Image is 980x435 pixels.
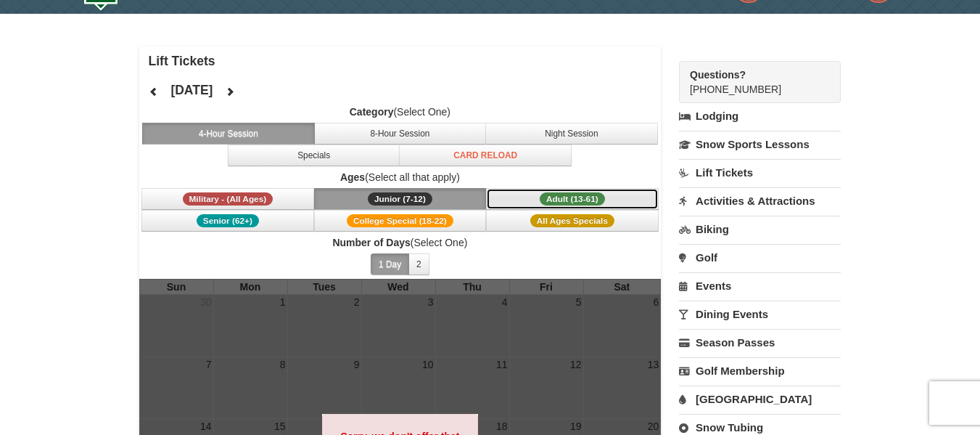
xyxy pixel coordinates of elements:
[314,123,487,145] button: 8-Hour Session
[679,103,841,129] a: Lodging
[332,237,410,248] strong: Number of Days
[690,68,815,95] span: [PHONE_NUMBER]
[485,123,658,145] button: Night Session
[340,171,365,183] strong: Ages
[139,105,662,119] label: (Select One)
[408,253,429,275] button: 2
[679,329,841,356] a: Season Passes
[679,301,841,328] a: Dining Events
[679,272,841,299] a: Events
[530,214,614,227] span: All Ages Specials
[314,210,487,232] button: College Special (18-22)
[139,170,662,184] label: (Select all that apply)
[679,386,841,412] a: [GEOGRAPHIC_DATA]
[486,188,659,210] button: Adult (13-61)
[170,83,213,97] h4: [DATE]
[486,210,659,232] button: All Ages Specials
[347,214,453,227] span: College Special (18-22)
[228,145,400,166] button: Specials
[679,216,841,243] a: Biking
[540,192,605,206] span: Adult (13-61)
[679,244,841,271] a: Golf
[399,145,572,166] button: Card Reload
[679,357,841,384] a: Golf Membership
[197,214,259,227] span: Senior (62+)
[350,106,394,118] strong: Category
[371,253,409,275] button: 1 Day
[679,187,841,214] a: Activities & Attractions
[314,188,487,210] button: Junior (7-12)
[368,192,432,206] span: Junior (7-12)
[690,69,746,81] strong: Questions?
[141,210,314,232] button: Senior (62+)
[141,188,314,210] button: Military - (All Ages)
[679,131,841,158] a: Snow Sports Lessons
[149,54,662,68] h4: Lift Tickets
[679,159,841,186] a: Lift Tickets
[183,192,273,206] span: Military - (All Ages)
[142,123,315,145] button: 4-Hour Session
[139,235,662,250] label: (Select One)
